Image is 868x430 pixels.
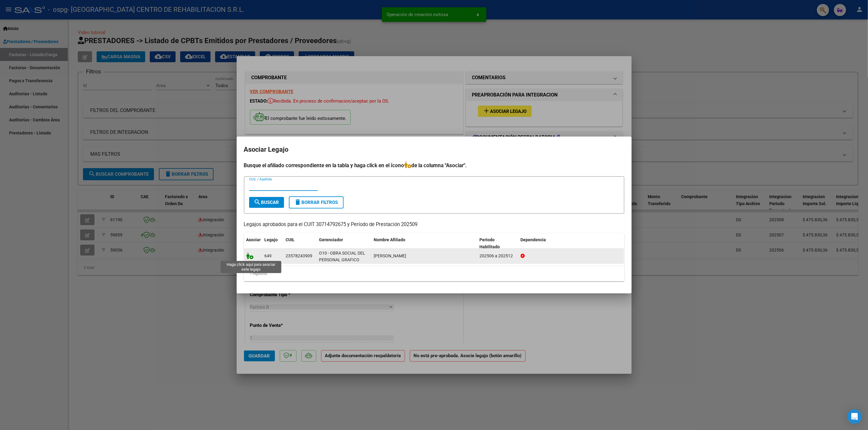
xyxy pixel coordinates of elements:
span: CUIL [286,237,295,242]
button: Borrar Filtros [289,196,344,208]
span: Gerenciador [319,237,343,242]
div: Open Intercom Messenger [847,409,862,424]
span: Periodo Habilitado [480,237,500,249]
mat-icon: delete [294,198,302,206]
span: Legajo [265,237,278,242]
datatable-header-cell: Periodo Habilitado [477,233,518,253]
span: VERA ROMAN [374,253,407,258]
h2: Asociar Legajo [244,144,624,155]
span: Buscar [254,200,279,205]
datatable-header-cell: Legajo [262,233,283,253]
span: Asociar [246,237,261,242]
span: O10 - OBRA SOCIAL DEL PERSONAL GRAFICO [319,251,365,262]
datatable-header-cell: CUIL [283,233,317,253]
p: Legajos aprobados para el CUIT 30714792675 y Período de Prestación 202509 [244,221,624,229]
div: 1 registros [244,266,624,281]
div: 23578243909 [286,252,313,259]
h4: Busque el afiliado correspondiente en la tabla y haga click en el ícono de la columna "Asociar". [244,161,624,169]
span: Nombre Afiliado [374,237,406,242]
span: Dependencia [521,237,546,242]
mat-icon: search [254,198,261,206]
datatable-header-cell: Asociar [244,233,262,253]
span: 649 [265,253,272,258]
button: Buscar [249,197,284,208]
datatable-header-cell: Gerenciador [317,233,372,253]
datatable-header-cell: Dependencia [518,233,624,253]
datatable-header-cell: Nombre Afiliado [372,233,477,253]
span: Borrar Filtros [294,200,338,205]
div: 202506 a 202512 [480,252,516,259]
